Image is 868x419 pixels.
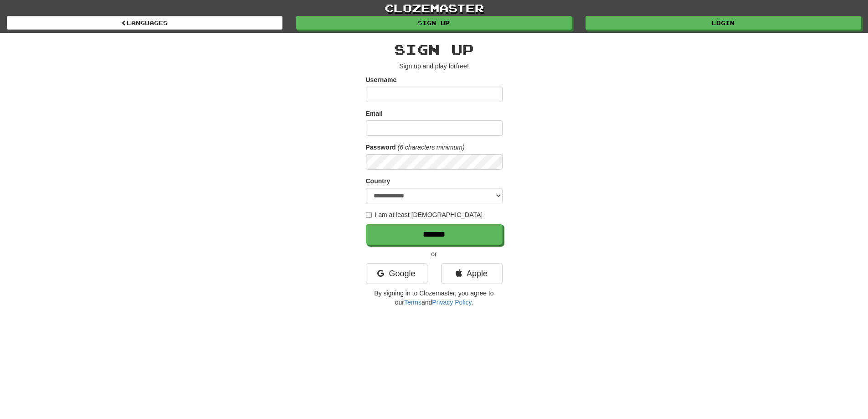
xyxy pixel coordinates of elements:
[366,176,390,186] label: Country
[366,210,483,219] label: I am at least [DEMOGRAPHIC_DATA]
[366,143,396,152] label: Password
[366,75,397,84] label: Username
[7,16,282,30] a: Languages
[366,109,383,118] label: Email
[586,16,861,30] a: Login
[456,62,467,70] u: free
[432,299,471,306] a: Privacy Policy
[366,62,503,71] p: Sign up and play for !
[366,42,503,57] h2: Sign up
[366,249,503,259] p: or
[366,263,427,284] a: Google
[366,212,372,218] input: I am at least [DEMOGRAPHIC_DATA]
[404,299,421,306] a: Terms
[398,144,465,151] em: (6 characters minimum)
[366,289,503,307] p: By signing in to Clozemaster, you agree to our and .
[296,16,572,30] a: Sign up
[441,263,503,284] a: Apple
